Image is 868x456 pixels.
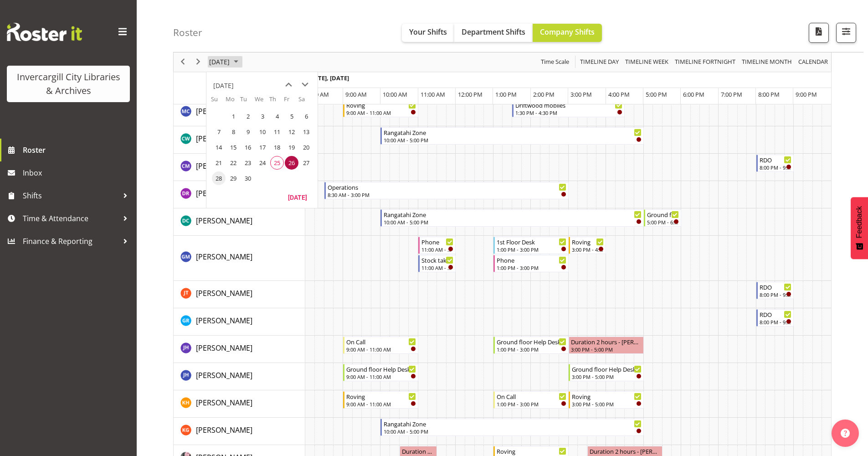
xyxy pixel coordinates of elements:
div: Phone [421,237,453,246]
span: Monday, September 15, 2025 [226,140,240,154]
span: 8:00 PM [758,90,780,98]
div: previous period [175,52,190,72]
td: Friday, September 26, 2025 [284,155,298,171]
button: Company Shifts [533,24,602,42]
div: 10:00 AM - 5:00 PM [384,428,641,435]
div: Operations [328,182,566,192]
span: 1:00 PM [495,90,517,98]
span: calendar [797,57,829,68]
span: Shifts [23,189,118,202]
button: Time Scale [539,57,571,68]
a: [PERSON_NAME] [196,425,252,435]
a: [PERSON_NAME] [196,251,252,262]
div: Jillian Hunter"s event - Ground floor Help Desk Begin From Friday, September 26, 2025 at 3:00:00 ... [569,364,644,381]
span: [PERSON_NAME] [196,288,252,298]
span: 10:00 AM [383,90,407,98]
div: Catherine Wilson"s event - Rangatahi Zone Begin From Friday, September 26, 2025 at 10:00:00 AM GM... [380,127,643,145]
div: On Call [497,392,566,401]
div: 8:00 PM - 9:00 PM [760,318,791,326]
a: [PERSON_NAME] [196,133,252,144]
a: [PERSON_NAME] [196,288,252,299]
div: Invercargill City Libraries & Archives [16,70,121,98]
a: [PERSON_NAME] [196,315,252,326]
th: Th [269,95,284,109]
div: 8:30 AM - 3:00 PM [328,191,566,198]
span: 8:00 AM [308,90,329,98]
span: Time Scale [540,57,570,68]
td: Gabriel McKay Smith resource [174,236,305,281]
div: 10:00 AM - 5:00 PM [384,218,641,226]
button: previous month [280,77,297,93]
span: 11:00 AM [421,90,445,98]
button: Feedback - Show survey [851,197,868,259]
span: Monday, September 22, 2025 [226,156,240,170]
div: Rangatahi Zone [384,210,641,219]
div: Rangatahi Zone [384,419,641,428]
div: Grace Roscoe-Squires"s event - RDO Begin From Friday, September 26, 2025 at 8:00:00 PM GMT+12:00 ... [756,309,794,326]
div: Gabriel McKay Smith"s event - Roving Begin From Friday, September 26, 2025 at 3:00:00 PM GMT+12:0... [569,237,606,254]
span: Tuesday, September 30, 2025 [241,171,255,185]
a: [PERSON_NAME] [196,215,252,226]
span: Saturday, September 6, 2025 [299,109,313,123]
span: Timeline Month [741,57,793,68]
div: Gabriel McKay Smith"s event - Phone Begin From Friday, September 26, 2025 at 11:00:00 AM GMT+12:0... [418,237,456,254]
span: [DATE] [208,57,231,68]
th: We [255,95,269,109]
div: On Call [346,337,416,346]
div: 9:00 AM - 11:00 AM [346,346,416,353]
a: [PERSON_NAME] [196,161,252,171]
td: Kaela Harley resource [174,390,305,418]
div: Debra Robinson"s event - Operations Begin From Friday, September 26, 2025 at 8:30:00 AM GMT+12:00... [324,182,569,199]
a: [PERSON_NAME] [196,106,252,117]
div: 8:00 PM - 9:00 PM [760,164,791,171]
span: Feedback [855,206,863,238]
div: Phone [497,255,566,264]
div: Ground floor Help Desk [346,364,416,373]
div: 1:00 PM - 3:00 PM [497,346,566,353]
a: [PERSON_NAME] [196,342,252,353]
span: Department Shifts [462,27,525,37]
th: Fr [284,95,298,109]
span: Tuesday, September 2, 2025 [241,109,255,123]
span: Sunday, September 28, 2025 [212,171,226,185]
div: RDO [760,155,791,164]
span: [DATE], [DATE] [308,74,349,82]
span: Friday, September 12, 2025 [285,125,298,139]
div: Driftwood mobiles [515,100,622,109]
span: Tuesday, September 9, 2025 [241,125,255,139]
div: Katie Greene"s event - Rangatahi Zone Begin From Friday, September 26, 2025 at 10:00:00 AM GMT+12... [380,419,643,436]
span: Thursday, September 25, 2025 [270,156,284,170]
div: title [213,77,234,95]
td: Jillian Hunter resource [174,363,305,390]
span: Thursday, September 18, 2025 [270,140,284,154]
span: Wednesday, September 17, 2025 [256,140,269,154]
div: Glen Tomlinson"s event - RDO Begin From Friday, September 26, 2025 at 8:00:00 PM GMT+12:00 Ends A... [756,282,794,299]
div: Chamique Mamolo"s event - RDO Begin From Friday, September 26, 2025 at 8:00:00 PM GMT+12:00 Ends ... [756,155,794,172]
div: Donald Cunningham"s event - Rangatahi Zone Begin From Friday, September 26, 2025 at 10:00:00 AM G... [380,209,643,227]
div: Roving [346,100,416,109]
div: next period [190,52,206,72]
div: RDO [760,310,791,319]
th: Su [211,95,226,109]
td: Glen Tomlinson resource [174,281,305,308]
th: Sa [298,95,313,109]
span: Saturday, September 20, 2025 [299,140,313,154]
span: Wednesday, September 3, 2025 [256,109,269,123]
div: Roving [497,446,566,456]
button: Filter Shifts [836,23,856,43]
span: [PERSON_NAME] [196,316,252,326]
button: Fortnight [673,57,737,68]
img: Rosterit website logo [7,23,82,41]
div: 3:00 PM - 5:00 PM [571,346,642,353]
span: 2:00 PM [533,90,555,98]
div: Kaela Harley"s event - Roving Begin From Friday, September 26, 2025 at 9:00:00 AM GMT+12:00 Ends ... [343,391,418,409]
div: Rangatahi Zone [384,128,641,137]
span: Sunday, September 14, 2025 [212,140,226,154]
span: Company Shifts [540,27,595,37]
span: Saturday, September 13, 2025 [299,125,313,139]
span: Tuesday, September 23, 2025 [241,156,255,170]
span: Timeline Week [624,57,669,68]
th: Tu [240,95,255,109]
